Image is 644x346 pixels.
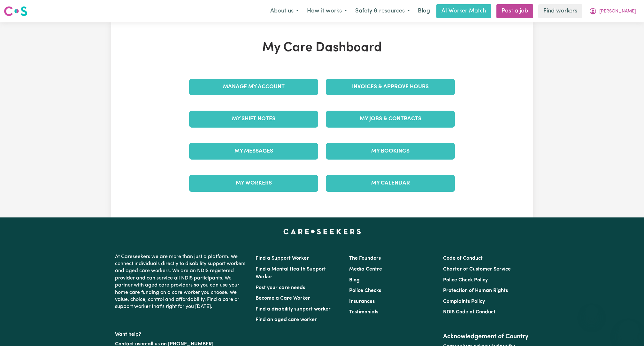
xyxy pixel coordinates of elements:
[326,79,455,95] a: Invoices & Approve Hours
[256,256,309,261] a: Find a Support Worker
[326,111,455,127] a: My Jobs & Contracts
[599,8,636,15] span: [PERSON_NAME]
[189,111,318,127] a: My Shift Notes
[256,317,317,322] a: Find an aged care worker
[351,4,414,18] button: Safety & resources
[189,79,318,95] a: Manage My Account
[414,4,434,18] a: Blog
[256,307,331,312] a: Find a disability support worker
[4,4,27,19] a: Careseekers logo
[4,5,27,17] img: Careseekers logo
[256,285,305,290] a: Post your care needs
[326,143,455,160] a: My Bookings
[115,251,248,313] p: At Careseekers we are more than just a platform. We connect individuals directly to disability su...
[618,320,639,341] iframe: Button to launch messaging window
[283,229,361,234] a: Careseekers home page
[538,4,582,18] a: Find workers
[256,267,326,279] a: Find a Mental Health Support Worker
[349,288,381,293] a: Police Checks
[256,296,310,301] a: Become a Care Worker
[189,175,318,192] a: My Workers
[303,4,351,18] button: How it works
[326,175,455,192] a: My Calendar
[266,4,303,18] button: About us
[443,299,485,304] a: Complaints Policy
[443,288,508,293] a: Protection of Human Rights
[349,278,360,283] a: Blog
[349,256,381,261] a: The Founders
[349,310,378,315] a: Testimonials
[443,256,483,261] a: Code of Conduct
[585,305,598,318] iframe: Close message
[496,4,533,18] a: Post a job
[443,278,488,283] a: Police Check Policy
[443,267,511,272] a: Charter of Customer Service
[436,4,491,18] a: AI Worker Match
[189,143,318,160] a: My Messages
[443,310,495,315] a: NDIS Code of Conduct
[349,299,375,304] a: Insurances
[349,267,382,272] a: Media Centre
[443,333,529,341] h2: Acknowledgement of Country
[585,4,640,18] button: My Account
[185,40,459,56] h1: My Care Dashboard
[115,328,248,338] p: Want help?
